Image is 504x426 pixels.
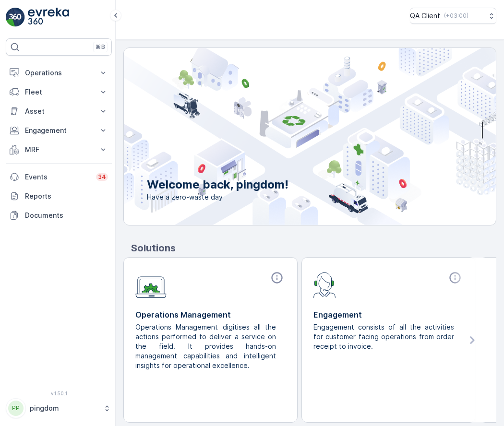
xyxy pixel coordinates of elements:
p: Operations [25,68,93,78]
p: 34 [98,173,106,181]
button: Operations [6,63,112,83]
p: Asset [25,106,93,116]
p: Engagement [313,309,464,320]
div: PP [8,401,24,416]
span: Have a zero-waste day [147,192,288,202]
p: QA Client [410,11,440,21]
a: Reports [6,187,112,206]
p: Operations Management [135,309,286,320]
p: Welcome back, pingdom! [147,177,288,192]
button: Fleet [6,83,112,102]
img: module-icon [313,271,336,298]
p: Engagement [25,126,93,135]
button: QA Client(+03:00) [410,8,496,24]
a: Documents [6,206,112,225]
p: Engagement consists of all the activities for customer facing operations from order receipt to in... [313,322,456,351]
button: Asset [6,102,112,121]
img: city illustration [81,48,496,225]
img: module-icon [135,271,167,298]
img: logo [6,8,25,27]
p: pingdom [30,403,98,413]
p: Operations Management digitises all the actions performed to deliver a service on the field. It p... [135,322,278,370]
img: logo_light-DOdMpM7g.png [28,8,69,27]
button: MRF [6,140,112,159]
p: Reports [25,191,108,201]
span: v 1.50.1 [6,390,112,396]
button: PPpingdom [6,398,112,418]
p: Events [25,172,90,182]
p: Solutions [131,241,496,255]
p: ( +03:00 ) [444,12,468,20]
p: Fleet [25,87,93,97]
button: Engagement [6,121,112,140]
p: MRF [25,145,93,154]
a: Events34 [6,167,112,187]
p: ⌘B [96,43,105,51]
p: Documents [25,211,108,220]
